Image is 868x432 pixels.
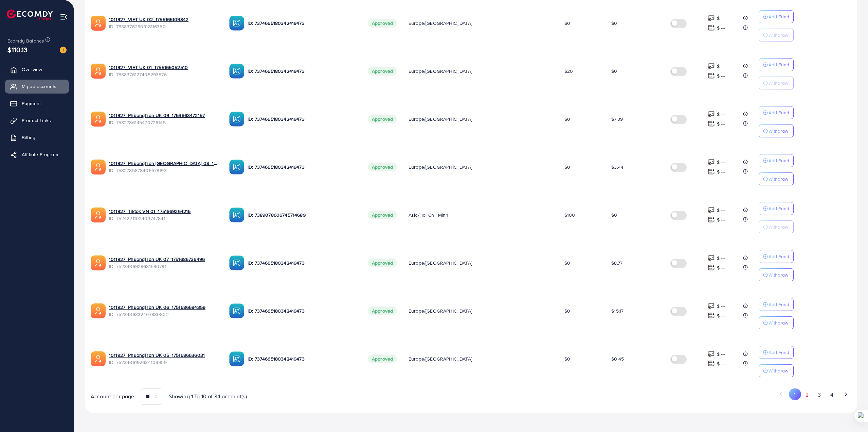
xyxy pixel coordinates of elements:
[564,212,575,218] span: $100
[248,259,357,267] p: ID: 7374665180342419473
[5,131,69,144] a: Billing
[708,302,715,310] img: top-up amount
[789,388,801,400] button: Go to page 1
[229,64,244,79] img: ic-ba-acc.ded83a64.svg
[229,303,244,318] img: ic-ba-acc.ded83a64.svg
[91,351,106,366] img: ic-ads-acc.e4c84228.svg
[109,119,218,126] span: ID: 7532786145470726145
[708,63,715,70] img: top-up amount
[717,158,725,166] p: $ ---
[813,388,826,401] button: Go to page 3
[109,311,218,318] span: ID: 7523436332467830802
[708,264,715,271] img: top-up amount
[229,207,244,222] img: ic-ba-acc.ded83a64.svg
[768,109,789,117] p: Add Fund
[109,352,218,359] a: 1011927_PhuongTran UK 05_1751686636031
[564,68,573,74] span: $20
[759,29,794,41] button: Withdraw
[768,204,789,213] p: Add Fund
[109,64,218,71] a: 1011927_VIET UK 01_1755165052510
[768,79,788,87] p: Withdraw
[564,308,570,314] span: $0
[708,254,715,262] img: top-up amount
[91,112,106,127] img: ic-ads-acc.e4c84228.svg
[22,66,42,73] span: Overview
[708,312,715,319] img: top-up amount
[708,120,715,127] img: top-up amount
[248,211,357,219] p: ID: 7389078606745714689
[759,250,794,263] button: Add Fund
[717,350,725,358] p: $ ---
[759,10,794,23] button: Add Fund
[109,304,218,311] a: 1011927_PhuongTran UK 06_1751686684359
[708,72,715,79] img: top-up amount
[409,116,472,122] span: Europe/[GEOGRAPHIC_DATA]
[708,206,715,214] img: top-up amount
[7,10,53,20] img: logo
[248,67,357,75] p: ID: 7374665180342419473
[368,354,397,363] span: Approved
[759,298,794,311] button: Add Fund
[22,100,41,107] span: Payment
[109,208,218,215] a: 1011927_Tiktok VN 01_1751869264216
[5,80,69,93] a: My ad accounts
[22,83,56,90] span: My ad accounts
[409,20,472,27] span: Europe/[GEOGRAPHIC_DATA]
[248,307,357,315] p: ID: 7374665180342419473
[840,388,852,400] button: Go to next page
[611,355,624,362] span: $0.45
[169,393,247,400] span: Showing 1 To 10 of 34 account(s)
[229,112,244,127] img: ic-ba-acc.ded83a64.svg
[768,300,789,309] p: Add Fund
[60,13,68,21] img: menu
[759,364,794,377] button: Withdraw
[759,346,794,359] button: Add Fund
[368,115,397,123] span: Approved
[368,211,397,219] span: Approved
[409,212,449,218] span: Asia/Ho_Chi_Minh
[768,156,789,165] p: Add Fund
[91,255,106,270] img: ic-ads-acc.e4c84228.svg
[759,77,794,89] button: Withdraw
[368,67,397,76] span: Approved
[109,215,218,222] span: ID: 7524221102403747841
[768,61,789,69] p: Add Fund
[564,355,570,362] span: $0
[611,116,623,122] span: $7.39
[109,167,218,174] span: ID: 7532785878406578193
[708,360,715,367] img: top-up amount
[22,117,51,124] span: Product Links
[5,148,69,161] a: Affiliate Program
[759,268,794,281] button: Withdraw
[768,223,788,231] p: Withdraw
[768,348,789,356] p: Add Fund
[708,111,715,118] img: top-up amount
[717,168,725,176] p: $ ---
[717,62,725,70] p: $ ---
[768,367,788,375] p: Withdraw
[768,175,788,183] p: Withdraw
[109,16,218,30] div: <span class='underline'>1011927_VIET UK 02_1755165109842</span></br>7538376260918116360
[109,352,218,366] div: <span class='underline'>1011927_PhuongTran UK 05_1751686636031</span></br>7523436192634109959
[409,308,472,314] span: Europe/[GEOGRAPHIC_DATA]
[109,160,218,174] div: <span class='underline'>1011927_PhuongTran UK 08_1753863400059</span></br>7532785878406578193
[564,260,570,266] span: $0
[91,64,106,79] img: ic-ads-acc.e4c84228.svg
[22,134,35,141] span: Billing
[109,208,218,222] div: <span class='underline'>1011927_Tiktok VN 01_1751869264216</span></br>7524221102403747841
[611,212,617,218] span: $0
[717,302,725,310] p: $ ---
[717,264,725,272] p: $ ---
[611,68,617,74] span: $0
[409,68,472,74] span: Europe/[GEOGRAPHIC_DATA]
[611,20,617,27] span: $0
[717,14,725,22] p: $ ---
[759,124,794,137] button: Withdraw
[564,20,570,27] span: $0
[5,114,69,127] a: Product Links
[91,16,106,31] img: ic-ads-acc.e4c84228.svg
[91,160,106,175] img: ic-ads-acc.e4c84228.svg
[229,16,244,31] img: ic-ba-acc.ded83a64.svg
[708,159,715,166] img: top-up amount
[717,360,725,368] p: $ ---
